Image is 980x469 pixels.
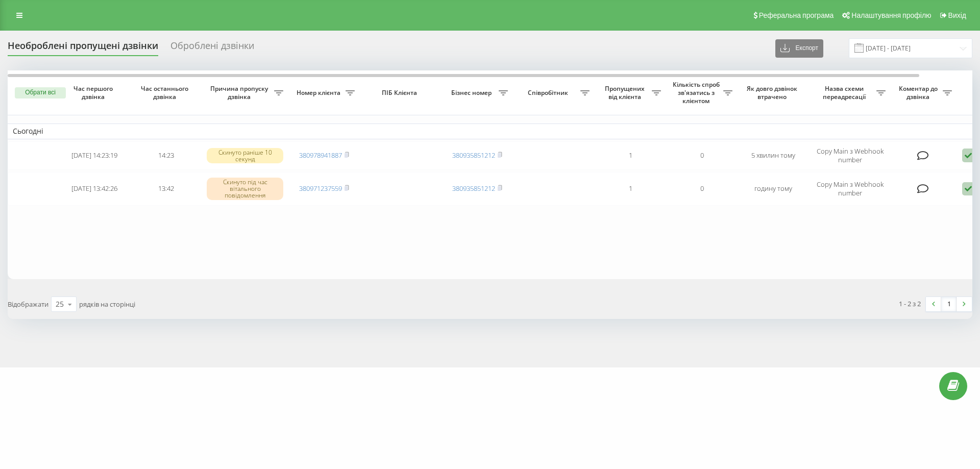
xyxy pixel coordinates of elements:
span: Відображати [8,300,48,309]
span: Вихід [948,11,966,19]
span: Налаштування профілю [851,11,931,19]
div: Скинуто раніше 10 секунд [207,148,283,163]
div: Необроблені пропущені дзвінки [8,40,158,56]
td: 0 [666,172,738,206]
a: 380978941887 [299,151,342,160]
span: Час першого дзвінка [67,85,122,101]
div: 25 [56,299,64,309]
span: Номер клієнта [293,89,346,97]
td: 14:23 [130,141,202,170]
span: Реферальна програма [759,11,834,19]
div: 1 - 2 з 2 [899,299,921,309]
a: 380935851212 [452,151,495,160]
span: Пропущених від клієнта [600,85,652,101]
td: Copy Main з Webhook number [809,141,891,170]
button: Обрати всі [15,87,66,98]
td: 5 хвилин тому [738,141,809,170]
td: [DATE] 13:42:26 [59,172,130,206]
td: 1 [595,141,666,170]
span: Як довго дзвінок втрачено [746,85,801,101]
td: 0 [666,141,738,170]
span: Кількість спроб зв'язатись з клієнтом [671,81,723,105]
span: Причина пропуску дзвінка [207,85,274,101]
a: 1 [941,297,957,311]
a: 380971237559 [299,184,342,193]
span: Коментар до дзвінка [896,85,943,101]
span: Час останнього дзвінка [138,85,193,101]
div: Оброблені дзвінки [170,40,254,56]
td: Copy Main з Webhook number [809,172,891,206]
td: 13:42 [130,172,202,206]
span: ПІБ Клієнта [369,89,433,97]
span: Назва схеми переадресації [814,85,876,101]
td: 1 [595,172,666,206]
button: Експорт [775,39,823,58]
td: [DATE] 14:23:19 [59,141,130,170]
span: Співробітник [518,89,580,97]
span: Бізнес номер [447,89,499,97]
div: Скинуто під час вітального повідомлення [207,178,283,200]
a: 380935851212 [452,184,495,193]
span: рядків на сторінці [79,300,135,309]
td: годину тому [738,172,809,206]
